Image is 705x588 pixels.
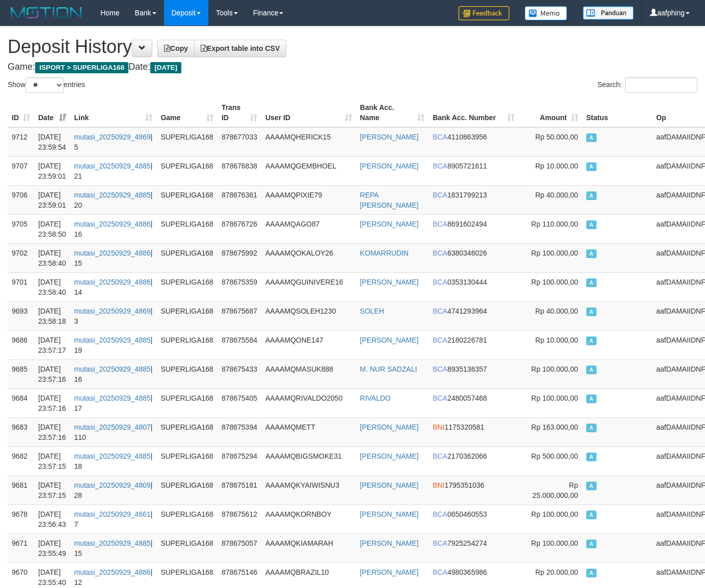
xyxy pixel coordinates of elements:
td: SUPERLIGA168 [156,127,218,157]
td: | 16 [70,214,157,243]
td: AAAAMQPIXIE79 [261,185,356,214]
td: SUPERLIGA168 [156,156,218,185]
td: 878675057 [218,534,261,563]
td: AAAAMQMETT [261,417,356,446]
td: AAAAMQGEMBHOEL [261,156,356,185]
select: Showentries [25,77,64,93]
td: | 28 [70,475,157,505]
td: 9701 [8,272,34,301]
span: BCA [432,191,447,199]
span: Rp 100.000,00 [531,249,578,257]
td: 1175320581 [428,417,518,446]
span: ISPORT > SUPERLIGA168 [35,62,128,73]
th: User ID: activate to sort column ascending [261,98,356,127]
td: SUPERLIGA168 [156,388,218,417]
a: mutasi_20250929_4869 [74,307,151,315]
h4: Game: Date: [8,62,697,72]
span: Rp 110.000,00 [531,220,578,228]
span: Rp 10.000,00 [535,162,578,170]
span: Rp 100.000,00 [531,510,578,518]
td: AAAAMQKIAMARAH [261,534,356,563]
span: BCA [432,452,447,460]
a: mutasi_20250929_4885 [74,452,151,460]
a: [PERSON_NAME] [360,423,419,431]
a: [PERSON_NAME] [360,162,419,170]
a: mutasi_20250929_4885 [74,365,151,373]
td: SUPERLIGA168 [156,505,218,534]
span: Approved [586,453,596,461]
td: SUPERLIGA168 [156,359,218,388]
th: Game: activate to sort column ascending [156,98,218,127]
th: Link: activate to sort column ascending [70,98,157,127]
th: Date: activate to sort column ascending [34,98,70,127]
td: 878675612 [218,505,261,534]
span: Approved [586,366,596,374]
span: BCA [432,249,447,257]
span: BNI [432,423,444,431]
th: Bank Acc. Name: activate to sort column ascending [356,98,429,127]
td: SUPERLIGA168 [156,272,218,301]
span: BNI [432,481,444,489]
a: mutasi_20250929_4886 [74,249,151,257]
td: 878676726 [218,214,261,243]
span: Approved [586,307,596,316]
td: 9693 [8,301,34,330]
a: mutasi_20250929_4886 [74,220,151,228]
span: Rp 50.000,00 [535,133,578,141]
img: panduan.png [583,6,634,20]
td: 9682 [8,446,34,475]
span: BCA [432,365,447,373]
td: 9671 [8,534,34,563]
td: 878675433 [218,359,261,388]
span: Rp 100.000,00 [531,394,578,402]
span: Rp 25.000.000,00 [532,481,578,499]
td: 878675687 [218,301,261,330]
td: | 5 [70,127,157,157]
td: | 15 [70,243,157,272]
td: AAAAMQKORNBOY [261,505,356,534]
a: [PERSON_NAME] [360,220,419,228]
span: BCA [432,278,447,286]
span: BCA [432,510,447,518]
td: [DATE] 23:58:40 [34,243,70,272]
td: | 14 [70,272,157,301]
td: | 110 [70,417,157,446]
a: Copy [157,40,195,57]
th: Trans ID: activate to sort column ascending [218,98,261,127]
td: | 17 [70,388,157,417]
a: KOMARRUDIN [360,249,409,257]
td: 2180226781 [428,330,518,359]
td: 878675181 [218,475,261,505]
td: [DATE] 23:55:49 [34,534,70,563]
td: 9685 [8,359,34,388]
td: AAAAMQOKALOY26 [261,243,356,272]
span: Approved [586,220,596,229]
td: 9681 [8,475,34,505]
span: Approved [586,278,596,287]
td: 878677033 [218,127,261,157]
label: Show entries [8,77,85,93]
span: Rp 100.000,00 [531,365,578,373]
td: 878675394 [218,417,261,446]
span: Export table into CSV [201,44,280,52]
td: 1795351036 [428,475,518,505]
span: Approved [586,482,596,490]
th: Bank Acc. Number: activate to sort column ascending [428,98,518,127]
td: AAAAMQKYAIWISNU3 [261,475,356,505]
img: Feedback.jpg [458,6,509,20]
td: [DATE] 23:59:54 [34,127,70,157]
td: 6380346026 [428,243,518,272]
span: Approved [586,337,596,345]
span: Approved [586,133,596,142]
span: BCA [432,133,447,141]
td: | 20 [70,185,157,214]
td: | 16 [70,359,157,388]
td: 9678 [8,505,34,534]
th: Status [582,98,653,127]
a: REPA [PERSON_NAME] [360,191,419,209]
span: Rp 100.000,00 [531,278,578,286]
span: Copy [164,44,188,52]
td: 878675992 [218,243,261,272]
span: BCA [432,539,447,547]
a: [PERSON_NAME] [360,568,419,576]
